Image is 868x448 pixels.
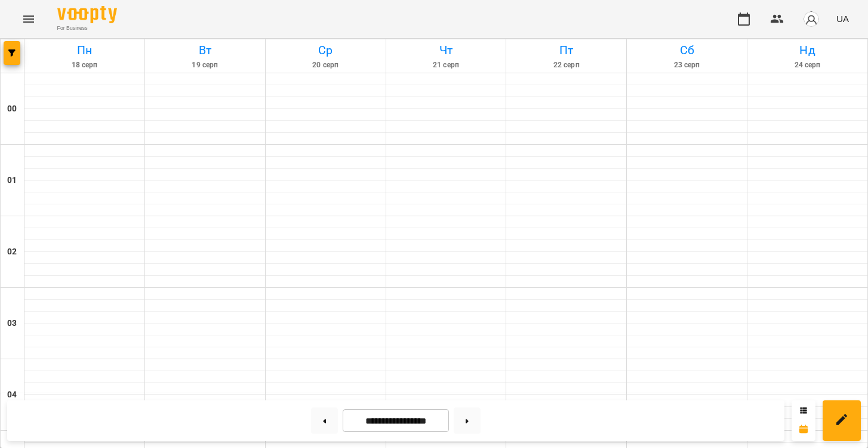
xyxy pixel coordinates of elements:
[749,60,866,71] h6: 24 серп
[388,41,504,60] h6: Чт
[508,41,624,60] h6: Пт
[7,388,17,402] h6: 04
[388,60,504,71] h6: 21 серп
[14,5,43,33] button: Menu
[267,41,384,60] h6: Ср
[629,41,745,60] h6: Сб
[26,60,143,71] h6: 18 серп
[57,6,117,23] img: Voopty Logo
[832,8,854,30] button: UA
[7,317,17,330] h6: 03
[836,13,849,25] span: UA
[508,60,624,71] h6: 22 серп
[7,102,17,116] h6: 00
[267,60,384,71] h6: 20 серп
[147,60,263,71] h6: 19 серп
[7,174,17,187] h6: 01
[629,60,745,71] h6: 23 серп
[26,41,143,60] h6: Пн
[147,41,263,60] h6: Вт
[749,41,866,60] h6: Нд
[803,11,820,27] img: avatar_s.png
[7,245,17,259] h6: 02
[57,24,117,32] span: For Business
